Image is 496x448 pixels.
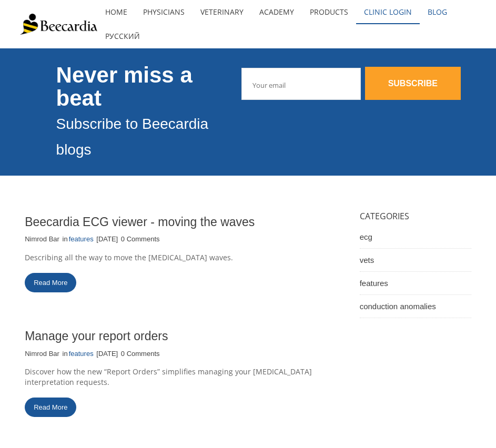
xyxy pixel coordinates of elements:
[56,63,193,110] span: Never miss a beat
[360,249,471,272] a: vets
[63,235,68,243] span: in
[25,235,59,244] a: Nimrod Bar
[360,210,409,222] span: CATEGORIES
[360,226,471,249] a: ecg
[365,67,461,100] a: SUBSCRIBE
[241,68,361,100] input: Your email
[360,295,471,318] a: conduction anomalies
[25,398,76,417] a: Read More
[20,14,97,35] img: Beecardia
[121,350,160,358] span: 0 Comments
[56,116,209,158] span: Subscribe to Beecardia blogs
[97,24,148,48] a: Русский
[96,349,118,359] p: [DATE]
[25,273,76,292] a: Read More
[121,235,160,243] span: 0 Comments
[25,252,337,263] p: Describing all the way to move the [MEDICAL_DATA] waves.
[96,235,118,244] p: [DATE]
[69,235,94,244] a: features
[360,272,471,295] a: features
[69,349,94,359] a: features
[25,366,337,387] p: Discover how the new “Report Orders” simplifies managing your [MEDICAL_DATA] interpretation reque...
[25,329,168,343] a: Manage your report orders
[25,349,59,359] a: Nimrod Bar
[25,215,255,229] a: Beecardia ECG viewer - moving the waves
[63,350,68,358] span: in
